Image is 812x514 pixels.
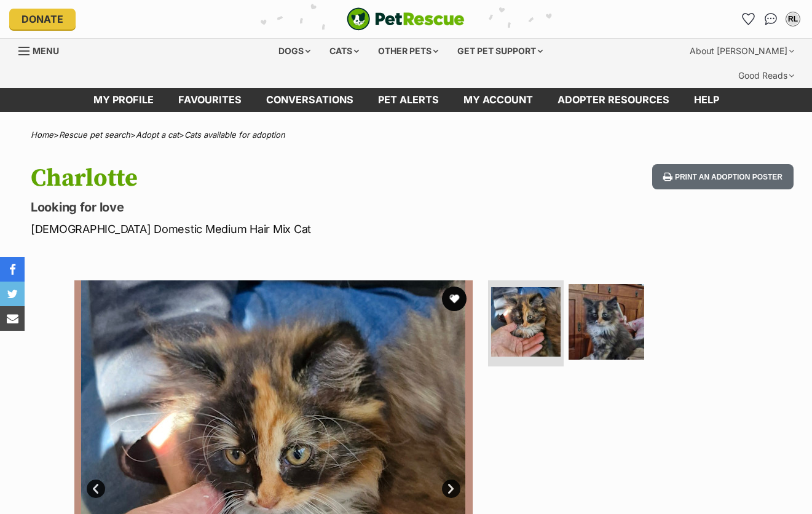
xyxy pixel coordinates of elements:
[451,88,545,112] a: My account
[761,9,781,29] a: Conversations
[184,130,285,140] a: Cats available for adoption
[31,199,496,216] p: Looking for love
[33,45,59,56] span: Menu
[545,88,682,112] a: Adopter resources
[31,164,496,192] h1: Charlotte
[347,7,465,31] img: logo-cat-932fe2b9b8326f06289b0f2fb663e598f794de774fb13d1741a6617ecf9a85b4.svg
[491,287,561,357] img: Photo of Charlotte
[765,13,778,25] img: chat-41dd97257d64d25036548639549fe6c8038ab92f7586957e7f3b1b290dea8141.svg
[739,9,759,29] a: Favourites
[787,13,799,25] div: RL
[681,39,803,63] div: About [PERSON_NAME]
[347,7,465,31] a: PetRescue
[31,221,496,237] p: [DEMOGRAPHIC_DATA] Domestic Medium Hair Mix Cat
[442,480,460,498] a: Next
[166,88,254,112] a: Favourites
[254,88,366,112] a: conversations
[136,130,179,140] a: Adopt a cat
[31,130,53,140] a: Home
[366,88,451,112] a: Pet alerts
[18,39,68,61] a: Menu
[9,9,76,30] a: Donate
[270,39,319,63] div: Dogs
[730,63,803,88] div: Good Reads
[87,480,105,498] a: Prev
[569,284,644,360] img: Photo of Charlotte
[59,130,130,140] a: Rescue pet search
[739,9,803,29] ul: Account quick links
[321,39,368,63] div: Cats
[449,39,551,63] div: Get pet support
[783,9,803,29] button: My account
[652,164,794,189] button: Print an adoption poster
[682,88,731,112] a: Help
[369,39,447,63] div: Other pets
[81,88,166,112] a: My profile
[442,287,467,311] button: favourite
